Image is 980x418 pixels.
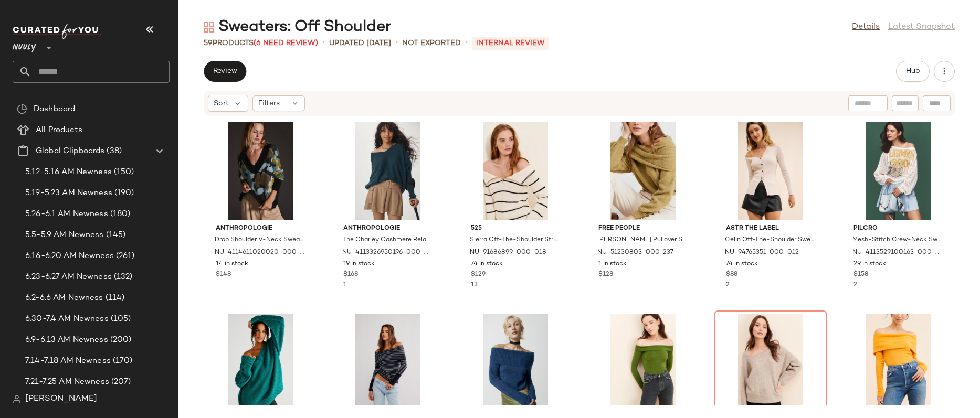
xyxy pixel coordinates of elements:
span: All Products [36,124,82,136]
img: 84517879_042_b [462,314,568,412]
span: 5.12-5.16 AM Newness [25,166,112,178]
span: (170) [111,355,133,367]
span: (150) [112,166,134,178]
span: NU-51230803-000-237 [597,248,673,258]
span: 525 [471,224,560,233]
span: NU-4113529100163-000-079 [852,248,942,258]
span: The Charley Cashmere Relaxed V-Neck Sweater [342,235,431,245]
span: (261) [114,250,135,262]
span: • [395,37,398,49]
span: • [465,37,468,49]
span: [PERSON_NAME] Pullover Sweater [597,235,687,245]
span: (114) [103,292,125,304]
button: Review [204,61,246,82]
span: Anthropologie [216,224,305,233]
span: $168 [343,270,358,280]
span: $129 [471,270,486,280]
span: 1 [343,282,346,288]
span: (190) [112,187,134,199]
span: 59 [204,39,213,47]
span: 2 [853,282,857,288]
span: 7.14-7.18 AM Newness [25,355,111,367]
img: 4114611020020_009_b [207,122,313,220]
p: Not Exported [402,38,461,49]
span: (132) [112,271,133,283]
span: (38) [104,145,122,157]
img: 94765351_012_b [718,122,824,220]
span: 5.5-5.9 AM Newness [25,229,104,241]
span: 14 in stock [216,260,248,269]
span: $148 [216,270,231,280]
span: Review [213,67,237,76]
span: (145) [104,229,126,241]
span: Dashboard [34,103,75,115]
span: 29 in stock [853,260,886,269]
span: • [322,37,325,49]
span: 6.16-6.20 AM Newness [25,250,114,262]
p: updated [DATE] [329,38,391,49]
span: Anthropologie [343,224,433,233]
span: (6 Need Review) [254,39,318,47]
span: (105) [109,313,131,325]
span: 6.23-6.27 AM Newness [25,271,112,283]
p: INTERNAL REVIEW [472,37,549,50]
span: ASTR The Label [726,224,815,233]
span: Free People [598,224,688,233]
img: 53099321_080_b4 [845,314,951,412]
img: cfy_white_logo.C9jOOHJF.svg [13,24,102,39]
span: NU-4113326950196-000-037 [342,248,431,258]
img: svg%3e [13,395,21,403]
img: 4113529100163_079_b [845,122,951,220]
span: Filters [258,98,280,109]
span: Nuuly [13,36,36,55]
span: (207) [109,376,131,388]
span: 13 [471,282,478,288]
span: 5.26-6.1 AM Newness [25,208,108,220]
span: (200) [108,334,132,346]
span: Sierra Off-The-Shoulder Stripe Sweater [470,235,559,245]
img: 80672926_023_b [718,314,824,412]
span: 6.30-7.4 AM Newness [25,313,109,325]
img: 4113326950196_037_b [335,122,441,220]
span: 2 [726,282,730,288]
img: svg%3e [204,22,214,33]
div: Sweaters: Off Shoulder [204,17,391,38]
a: Details [852,21,880,34]
img: 79262895_030_b [207,314,313,412]
span: 6.2-6.6 AM Newness [25,292,103,304]
span: 1 in stock [598,260,627,269]
span: 74 in stock [471,260,503,269]
span: (180) [108,208,131,220]
span: Hub [905,67,920,76]
button: Hub [896,61,930,82]
img: 99996605_001_b4 [335,314,441,412]
span: Celin Off-The-Shoulder Sweater [725,235,814,245]
span: Pilcro [853,224,943,233]
span: NU-91686899-000-018 [470,248,546,258]
div: Products [204,38,318,49]
span: 74 in stock [726,260,758,269]
span: Global Clipboards [36,145,104,157]
span: Drop Shoulder V-Neck Sweater [215,235,304,245]
span: NU-4114611020020-000-009 [215,248,304,258]
span: NU-94765351-000-012 [725,248,799,258]
span: 5.19-5.23 AM Newness [25,187,112,199]
span: 19 in stock [343,260,375,269]
span: Mesh-Stitch Crew-Neck Sweater [852,235,942,245]
span: 7.21-7.25 AM Newness [25,376,109,388]
img: 91686899_018_b [462,122,568,220]
img: 78745304_031_b4 [590,314,696,412]
span: [PERSON_NAME] [25,393,97,405]
img: 51230803_237_b [590,122,696,220]
span: Sort [214,98,229,109]
span: $158 [853,270,868,280]
span: $128 [598,270,613,280]
span: $88 [726,270,737,280]
img: svg%3e [17,104,27,114]
span: 6.9-6.13 AM Newness [25,334,108,346]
